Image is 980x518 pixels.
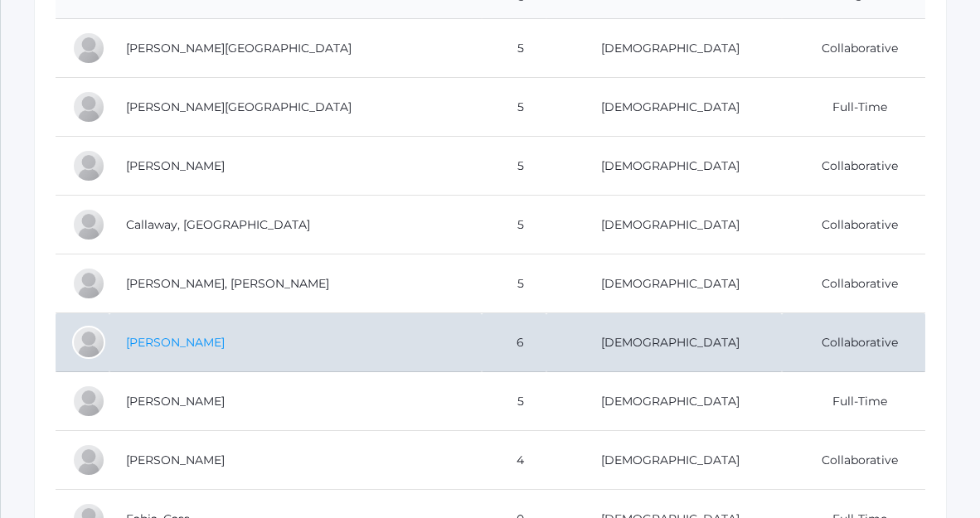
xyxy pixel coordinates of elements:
div: Nathan Dishchekenian [72,443,105,477]
div: Kiel Callaway [72,208,105,241]
td: [DEMOGRAPHIC_DATA] [546,372,782,431]
td: Collaborative [782,19,925,78]
td: Collaborative [782,196,925,254]
td: [DEMOGRAPHIC_DATA] [546,19,782,78]
a: [PERSON_NAME][GEOGRAPHIC_DATA] [126,99,352,114]
td: Collaborative [782,431,925,490]
div: Lee Blasman [72,149,105,182]
div: Teddy Dahlstrom [72,326,105,359]
td: 5 [482,78,546,137]
div: Olivia Dainko [72,385,105,418]
div: Luna Cardenas [72,267,105,300]
a: [PERSON_NAME], [PERSON_NAME] [126,276,329,291]
div: Charlotte Bair [72,31,105,65]
td: Full-Time [782,78,925,137]
a: Callaway, [GEOGRAPHIC_DATA] [126,217,310,232]
td: [DEMOGRAPHIC_DATA] [546,431,782,490]
a: [PERSON_NAME] [126,453,225,467]
td: 6 [482,313,546,372]
td: [DEMOGRAPHIC_DATA] [546,254,782,313]
td: [DEMOGRAPHIC_DATA] [546,78,782,137]
a: [PERSON_NAME] [126,394,225,409]
td: 5 [482,372,546,431]
a: [PERSON_NAME][GEOGRAPHIC_DATA] [126,41,352,56]
td: 5 [482,254,546,313]
div: Jordan Bell [72,90,105,123]
td: [DEMOGRAPHIC_DATA] [546,137,782,196]
td: Collaborative [782,137,925,196]
td: Collaborative [782,313,925,372]
td: [DEMOGRAPHIC_DATA] [546,196,782,254]
td: 5 [482,19,546,78]
td: 5 [482,137,546,196]
td: Full-Time [782,372,925,431]
a: [PERSON_NAME] [126,335,225,350]
td: [DEMOGRAPHIC_DATA] [546,313,782,372]
td: 5 [482,196,546,254]
td: Collaborative [782,254,925,313]
td: 4 [482,431,546,490]
a: [PERSON_NAME] [126,158,225,173]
